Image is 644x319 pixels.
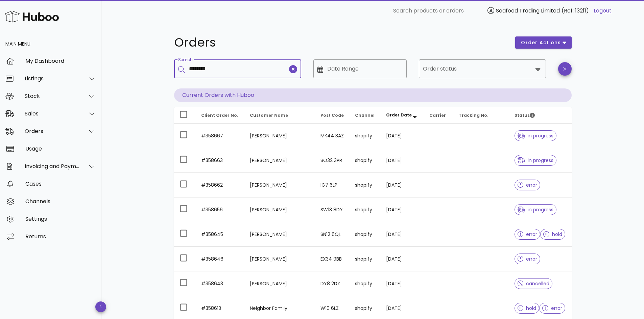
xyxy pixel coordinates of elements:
div: Order status [419,59,546,78]
div: Invoicing and Payments [25,163,80,169]
td: #358656 [196,197,244,222]
span: cancelled [518,281,550,286]
span: Channel [355,112,375,118]
td: [DATE] [381,197,424,222]
td: #358643 [196,271,244,296]
th: Order Date: Sorted descending. Activate to remove sorting. [381,107,424,124]
td: shopify [350,197,380,222]
th: Post Code [315,107,350,124]
td: [DATE] [381,148,424,173]
p: Current Orders with Huboo [174,88,572,102]
span: hold [518,306,536,311]
span: Customer Name [250,112,288,118]
span: Status [515,112,535,118]
div: Returns [25,233,96,240]
button: order actions [515,36,571,49]
div: Orders [25,128,80,134]
td: DY8 2DZ [315,271,350,296]
span: order actions [521,39,561,46]
th: Client Order No. [196,107,244,124]
td: [DATE] [381,247,424,271]
td: shopify [350,271,380,296]
td: [PERSON_NAME] [244,173,315,197]
span: Tracking No. [459,112,488,118]
td: shopify [350,247,380,271]
div: Listings [25,75,80,82]
td: IG7 6LP [315,173,350,197]
span: Carrier [429,112,446,118]
td: #358645 [196,222,244,247]
th: Channel [350,107,380,124]
div: Stock [25,93,80,99]
h1: Orders [174,36,507,49]
td: SN12 6QL [315,222,350,247]
label: Search [178,57,192,62]
span: error [518,257,538,261]
td: shopify [350,148,380,173]
td: [PERSON_NAME] [244,247,315,271]
span: Client Order No. [201,112,238,118]
th: Status [509,107,572,124]
td: [DATE] [381,271,424,296]
span: in progress [518,133,553,138]
th: Tracking No. [453,107,509,124]
td: #358662 [196,173,244,197]
span: in progress [518,158,553,163]
td: [PERSON_NAME] [244,197,315,222]
td: #358663 [196,148,244,173]
td: EX34 9BB [315,247,350,271]
img: Huboo Logo [5,9,59,24]
td: shopify [350,222,380,247]
td: shopify [350,124,380,148]
span: Seafood Trading Limited [496,7,560,15]
span: in progress [518,207,553,212]
td: MK44 3AZ [315,124,350,148]
div: My Dashboard [25,58,96,64]
td: #358646 [196,247,244,271]
div: Cases [25,181,96,187]
button: clear icon [289,65,297,73]
td: [PERSON_NAME] [244,124,315,148]
div: Usage [25,145,96,152]
td: [DATE] [381,222,424,247]
th: Customer Name [244,107,315,124]
td: [PERSON_NAME] [244,148,315,173]
span: Order Date [386,112,412,118]
td: [DATE] [381,124,424,148]
th: Carrier [424,107,453,124]
td: shopify [350,173,380,197]
td: [DATE] [381,173,424,197]
span: (Ref: 13211) [562,7,589,15]
span: error [518,183,538,187]
td: #358667 [196,124,244,148]
div: Settings [25,216,96,222]
td: [PERSON_NAME] [244,222,315,247]
td: SO32 3PR [315,148,350,173]
span: Post Code [320,112,344,118]
span: hold [543,232,562,237]
span: error [518,232,538,237]
a: Logout [594,7,612,15]
div: Sales [25,110,80,117]
span: error [542,306,562,311]
div: Channels [25,198,96,205]
td: [PERSON_NAME] [244,271,315,296]
td: SW13 8DY [315,197,350,222]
